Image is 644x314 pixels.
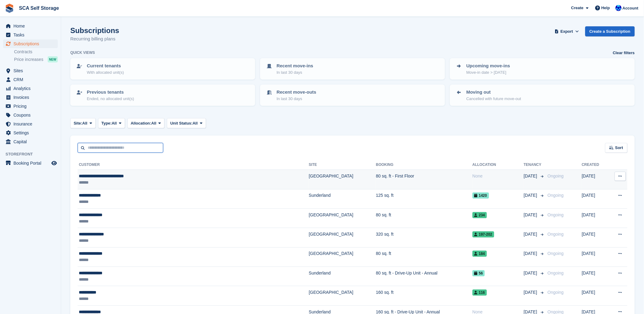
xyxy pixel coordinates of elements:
[473,173,524,179] div: None
[13,93,50,102] span: Invoices
[13,39,50,48] span: Subscriptions
[473,270,485,276] span: 56
[582,170,608,189] td: [DATE]
[466,96,521,102] p: Cancelled with future move-out
[548,271,564,275] span: Ongoing
[582,208,608,228] td: [DATE]
[582,267,608,286] td: [DATE]
[548,251,564,256] span: Ongoing
[554,26,580,36] button: Export
[376,267,473,286] td: 80 sq. ft - Drive-Up Unit - Annual
[87,62,124,69] p: Current tenants
[473,193,489,199] span: 1420
[582,228,608,247] td: [DATE]
[524,212,539,218] span: [DATE]
[14,49,58,55] a: Contracts
[473,290,487,296] span: 116
[466,89,521,96] p: Moving out
[3,129,58,137] a: menu
[87,69,124,76] p: With allocated unit(s)
[13,137,50,146] span: Capital
[582,189,608,208] td: [DATE]
[376,160,473,170] th: Booking
[451,85,634,105] a: Moving out Cancelled with future move-out
[309,170,376,189] td: [GEOGRAPHIC_DATA]
[582,247,608,267] td: [DATE]
[261,59,444,79] a: Recent move-ins In last 30 days
[70,36,119,43] p: Recurring billing plans
[466,69,510,76] p: Move-in date > [DATE]
[167,118,206,128] button: Unit Status: All
[3,137,58,146] a: menu
[50,159,58,167] a: Preview store
[87,96,134,102] p: Ended, no allocated unit(s)
[376,189,473,208] td: 125 sq. ft
[48,56,58,62] div: NEW
[3,102,58,110] a: menu
[261,85,444,105] a: Recent move-outs In last 30 days
[70,118,96,128] button: Site: All
[376,170,473,189] td: 80 sq. ft - First Floor
[524,250,539,257] span: [DATE]
[524,231,539,237] span: [DATE]
[131,120,151,126] span: Allocation:
[548,212,564,217] span: Ongoing
[376,228,473,247] td: 320 sq. ft
[309,267,376,286] td: Sunderland
[3,66,58,75] a: menu
[473,231,494,237] span: 197-202
[376,208,473,228] td: 80 sq. ft
[616,5,622,11] img: Kelly Neesham
[82,120,87,126] span: All
[309,208,376,228] td: [GEOGRAPHIC_DATA]
[3,84,58,93] a: menu
[87,89,134,96] p: Previous tenants
[3,22,58,30] a: menu
[277,96,316,102] p: In last 30 days
[74,120,82,126] span: Site:
[309,160,376,170] th: Site
[561,28,573,35] span: Export
[602,5,610,11] span: Help
[193,120,198,126] span: All
[524,173,539,179] span: [DATE]
[13,102,50,110] span: Pricing
[376,286,473,305] td: 160 sq. ft
[524,270,539,276] span: [DATE]
[524,192,539,199] span: [DATE]
[13,159,50,167] span: Booking Portal
[3,111,58,119] a: menu
[17,3,61,13] a: SCA Self Storage
[70,50,95,55] h6: Quick views
[3,159,58,167] a: menu
[13,66,50,75] span: Sites
[14,57,43,62] span: Price increases
[71,59,255,79] a: Current tenants With allocated unit(s)
[309,189,376,208] td: Sunderland
[101,120,112,126] span: Type:
[548,290,564,295] span: Ongoing
[571,5,583,11] span: Create
[78,160,309,170] th: Customer
[466,62,510,69] p: Upcoming move-ins
[112,120,117,126] span: All
[14,56,58,63] a: Price increases NEW
[6,151,61,157] span: Storefront
[582,286,608,305] td: [DATE]
[309,286,376,305] td: [GEOGRAPHIC_DATA]
[5,4,14,13] img: stora-icon-8386f47178a22dfd0bd8f6a31ec36ba5ce8667c1dd55bd0f319d3a0aa187defe.svg
[3,93,58,102] a: menu
[13,75,50,84] span: CRM
[13,31,50,39] span: Tasks
[548,193,564,198] span: Ongoing
[309,247,376,267] td: [GEOGRAPHIC_DATA]
[3,75,58,84] a: menu
[585,26,635,36] a: Create a Subscription
[3,31,58,39] a: menu
[524,160,545,170] th: Tenancy
[582,160,608,170] th: Created
[13,84,50,93] span: Analytics
[548,174,564,178] span: Ongoing
[376,247,473,267] td: 80 sq. ft
[451,59,634,79] a: Upcoming move-ins Move-in date > [DATE]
